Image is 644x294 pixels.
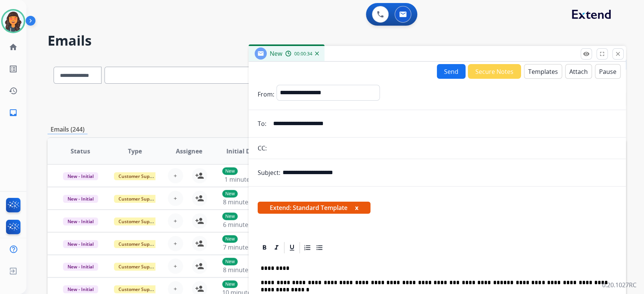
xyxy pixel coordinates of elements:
p: New [222,190,238,198]
span: 1 minute ago [224,175,262,184]
span: + [174,171,177,180]
p: CC: [258,144,267,153]
mat-icon: fullscreen [599,51,606,57]
span: + [174,239,177,248]
p: New [222,213,238,220]
p: From: [258,90,274,99]
mat-icon: person_add [195,262,204,271]
span: + [174,262,177,271]
div: Italic [271,242,282,253]
span: Customer Support [114,240,163,248]
p: Emails (244) [48,125,88,134]
span: + [174,194,177,203]
mat-icon: list_alt [9,64,18,73]
span: 8 minutes ago [223,266,263,274]
span: New - Initial [63,195,98,203]
span: Status [71,147,90,156]
span: 6 minutes ago [223,220,263,229]
mat-icon: person_add [195,239,204,248]
span: New - Initial [63,263,98,271]
mat-icon: person_add [195,171,204,180]
mat-icon: person_add [195,284,204,293]
button: + [168,191,183,206]
div: Underline [286,242,298,253]
button: + [168,168,183,183]
button: x [355,203,358,212]
span: Initial Date [226,147,260,156]
p: New [222,280,238,288]
span: + [174,284,177,293]
span: New - Initial [63,240,98,248]
p: New [222,258,238,265]
p: 0.20.1027RC [602,280,636,289]
mat-icon: history [9,86,18,95]
mat-icon: remove_red_eye [583,51,590,57]
span: Type [128,147,142,156]
span: New [270,49,282,58]
mat-icon: person_add [195,216,204,225]
p: New [222,235,238,243]
button: Secure Notes [468,64,521,79]
button: + [168,236,183,251]
button: Pause [595,64,621,79]
h2: Emails [48,33,626,48]
span: 8 minutes ago [223,198,263,206]
img: avatar [3,11,24,32]
mat-icon: inbox [9,108,18,117]
span: Customer Support [114,217,163,225]
button: Attach [565,64,592,79]
button: + [168,259,183,274]
div: Ordered List [302,242,313,253]
p: Subject: [258,168,280,177]
button: + [168,213,183,228]
span: Assignee [176,147,202,156]
span: Customer Support [114,172,163,180]
button: Send [437,64,466,79]
div: Bullet List [314,242,325,253]
span: New - Initial [63,285,98,293]
span: Customer Support [114,195,163,203]
span: + [174,216,177,225]
mat-icon: home [9,43,18,52]
span: 7 minutes ago [223,243,263,251]
p: New [222,167,238,175]
span: Customer Support [114,285,163,293]
mat-icon: close [615,51,621,57]
button: Templates [524,64,562,79]
span: Extend: Standard Template [258,202,370,214]
span: New - Initial [63,217,98,225]
span: Customer Support [114,263,163,271]
span: New - Initial [63,172,98,180]
span: 00:00:34 [294,51,312,57]
p: To: [258,119,266,128]
mat-icon: person_add [195,194,204,203]
div: Bold [259,242,270,253]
